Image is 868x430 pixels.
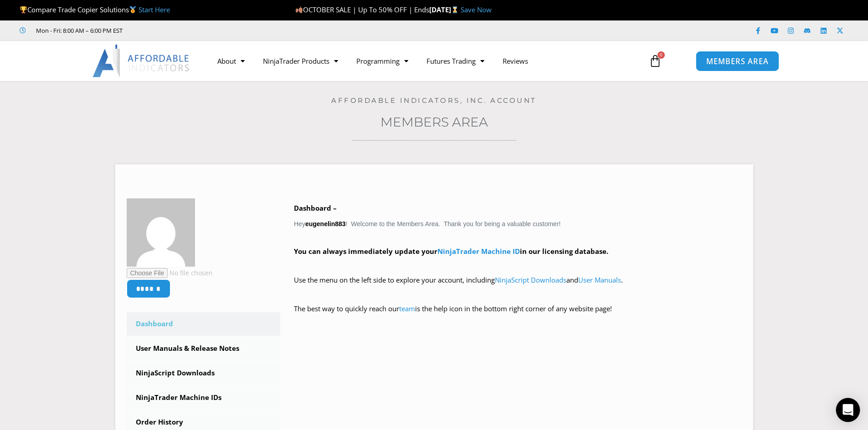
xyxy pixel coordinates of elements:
[461,5,492,14] a: Save Now
[20,5,170,14] span: Compare Trade Copier Solutions
[295,5,429,14] span: OCTOBER SALE | Up To 50% OFF | Ends
[127,361,281,385] a: NinjaScript Downloads
[294,247,608,256] strong: You can always immediately update your in our licensing database.
[399,304,415,313] a: team
[635,48,675,74] a: 0
[578,275,621,284] a: User Manuals
[706,57,769,65] span: MEMBERS AREA
[208,51,254,71] a: About
[34,25,123,36] span: Mon - Fri: 8:00 AM – 6:00 PM EST
[347,51,417,71] a: Programming
[305,220,346,228] strong: eugenelin883
[452,6,458,13] img: ⌛
[135,26,272,35] iframe: Customer reviews powered by Trustpilot
[127,337,281,360] a: User Manuals & Release Notes
[296,6,303,13] img: 🍂
[437,247,520,256] a: NinjaTrader Machine ID
[208,51,638,71] nav: Menu
[294,202,742,328] div: Hey ! Welcome to the Members Area. Thank you for being a valuable customer!
[129,6,136,13] img: 🥇
[127,312,281,336] a: Dashboard
[836,398,860,422] div: Open Intercom Messenger
[294,303,742,328] p: The best way to quickly reach our is the help icon in the bottom right corner of any website page!
[495,275,566,284] a: NinjaScript Downloads
[417,51,493,71] a: Futures Trading
[127,198,195,267] img: ce5c3564b8d766905631c1cffdfddf4fd84634b52f3d98752d85c5da480e954d
[493,51,537,71] a: Reviews
[331,96,537,105] a: Affordable Indicators, Inc. Account
[92,45,190,77] img: LogoAI | Affordable Indicators – NinjaTrader
[429,5,461,14] strong: [DATE]
[657,51,665,59] span: 0
[294,274,742,299] p: Use the menu on the left side to explore your account, including and .
[20,6,27,13] img: 🏆
[294,203,337,212] b: Dashboard –
[139,5,170,14] a: Start Here
[696,51,779,71] a: MEMBERS AREA
[254,51,347,71] a: NinjaTrader Products
[127,386,281,410] a: NinjaTrader Machine IDs
[380,114,488,130] a: Members Area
